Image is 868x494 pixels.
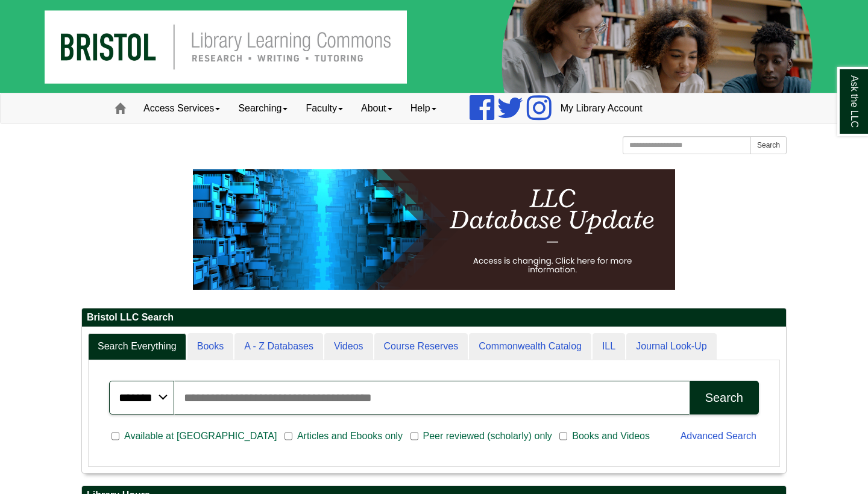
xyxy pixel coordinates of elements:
[297,93,352,123] a: Faculty
[690,381,759,414] button: Search
[193,169,675,290] img: HTML tutorial
[112,431,119,442] input: Available at [GEOGRAPHIC_DATA]
[418,429,557,443] span: Peer reviewed (scholarly) only
[705,391,743,405] div: Search
[229,93,297,123] a: Searching
[681,431,756,441] a: Advanced Search
[82,308,786,327] h2: Bristol LLC Search
[119,429,281,443] span: Available at [GEOGRAPHIC_DATA]
[567,429,655,443] span: Books and Videos
[401,93,445,123] a: Help
[374,333,468,360] a: Course Reserves
[593,333,625,360] a: ILL
[626,333,716,360] a: Journal Look-Up
[134,93,229,123] a: Access Services
[352,93,401,123] a: About
[285,431,292,442] input: Articles and Ebooks only
[750,136,787,154] button: Search
[88,333,186,360] a: Search Everything
[234,333,323,360] a: A - Z Databases
[292,429,407,443] span: Articles and Ebooks only
[324,333,373,360] a: Videos
[187,333,233,360] a: Books
[469,333,591,360] a: Commonwealth Catalog
[552,93,652,123] a: My Library Account
[559,431,567,442] input: Books and Videos
[410,431,418,442] input: Peer reviewed (scholarly) only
